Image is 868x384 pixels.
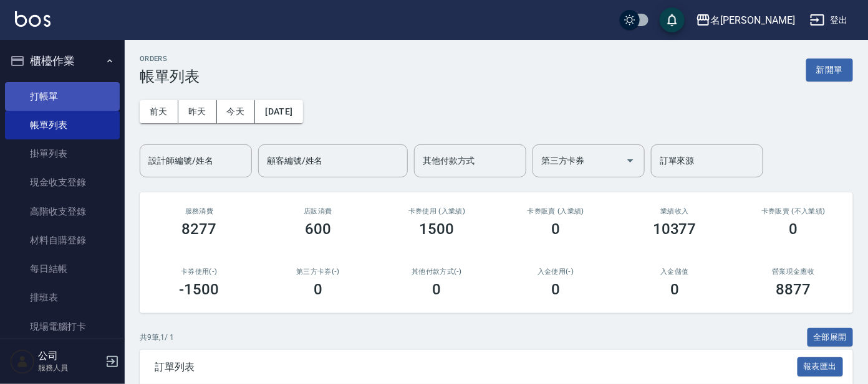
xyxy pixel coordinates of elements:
[38,350,102,362] h5: 公司
[15,11,51,27] img: Logo
[392,207,481,215] h2: 卡券使用 (入業績)
[660,7,685,32] button: save
[274,268,363,276] h2: 第三方卡券(-)
[5,139,120,168] a: 掛單列表
[5,168,120,197] a: 現金收支登錄
[140,55,200,63] h2: ORDERS
[140,100,178,123] button: 前天
[5,226,120,255] a: 材料自購登錄
[420,220,455,238] h3: 1500
[5,255,120,283] a: 每日結帳
[808,328,854,347] button: 全部展開
[805,9,853,32] button: 登出
[749,268,838,276] h2: 營業現金應收
[798,360,844,372] a: 報表匯出
[511,268,600,276] h2: 入金使用(-)
[630,268,720,276] h2: 入金儲值
[670,281,679,298] h3: 0
[806,63,853,75] a: 新開單
[5,45,120,77] button: 櫃檯作業
[5,312,120,341] a: 現場電腦打卡
[551,220,560,238] h3: 0
[433,281,441,298] h3: 0
[392,268,481,276] h2: 其他付款方式(-)
[305,220,331,238] h3: 600
[274,207,363,215] h2: 店販消費
[798,357,844,377] button: 報表匯出
[630,207,720,215] h2: 業績收入
[789,220,798,238] h3: 0
[5,82,120,111] a: 打帳單
[155,207,244,215] h3: 服務消費
[181,220,216,238] h3: 8277
[620,151,640,171] button: Open
[38,362,102,373] p: 服務人員
[314,281,322,298] h3: 0
[140,332,174,343] p: 共 9 筆, 1 / 1
[5,197,120,226] a: 高階收支登錄
[179,281,219,298] h3: -1500
[155,361,798,373] span: 訂單列表
[511,207,600,215] h2: 卡券販賣 (入業績)
[155,268,244,276] h2: 卡券使用(-)
[551,281,560,298] h3: 0
[711,12,795,28] div: 名[PERSON_NAME]
[5,111,120,139] a: 帳單列表
[691,7,800,33] button: 名[PERSON_NAME]
[749,207,838,215] h2: 卡券販賣 (不入業績)
[217,100,256,123] button: 今天
[10,349,35,374] img: Person
[140,68,200,85] h3: 帳單列表
[5,283,120,312] a: 排班表
[653,220,697,238] h3: 10377
[776,281,811,298] h3: 8877
[806,59,853,82] button: 新開單
[255,100,302,123] button: [DATE]
[178,100,217,123] button: 昨天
